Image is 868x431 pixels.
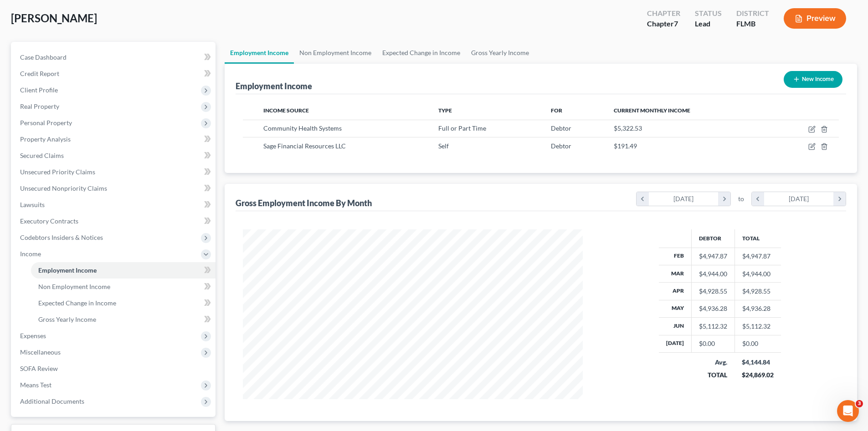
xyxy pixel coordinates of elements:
[752,192,764,206] i: chevron_left
[13,197,216,213] a: Lawsuits
[551,142,571,150] span: Debtor
[377,42,466,64] a: Expected Change in Income
[674,19,678,28] span: 7
[637,192,649,206] i: chevron_left
[20,102,59,110] span: Real Property
[699,252,727,261] div: $4,947.87
[31,295,216,311] a: Expected Change in Income
[734,248,781,265] td: $4,947.87
[837,400,859,422] iframe: Intercom live chat
[699,269,727,279] div: $4,944.00
[695,8,722,19] div: Status
[734,318,781,335] td: $5,112.32
[734,335,781,352] td: $0.00
[20,70,59,77] span: Credit Report
[647,19,680,29] div: Chapter
[236,198,372,208] div: Gross Employment Income By Month
[659,300,692,317] th: May
[659,318,692,335] th: Jun
[691,229,734,248] th: Debtor
[263,142,346,150] span: Sage Financial Resources LLC
[659,283,692,300] th: Apr
[742,358,774,367] div: $4,144.84
[31,262,216,279] a: Employment Income
[764,192,834,206] div: [DATE]
[833,192,846,206] i: chevron_right
[614,107,690,114] span: Current Monthly Income
[734,265,781,282] td: $4,944.00
[438,124,486,132] span: Full or Part Time
[699,339,727,348] div: $0.00
[734,229,781,248] th: Total
[614,124,642,132] span: $5,322.53
[438,142,449,150] span: Self
[695,19,722,29] div: Lead
[38,315,96,323] span: Gross Yearly Income
[856,400,863,407] span: 3
[20,381,51,389] span: Means Test
[699,287,727,296] div: $4,928.55
[13,66,216,82] a: Credit Report
[734,283,781,300] td: $4,928.55
[20,250,41,258] span: Income
[225,42,294,64] a: Employment Income
[718,192,730,206] i: chevron_right
[13,213,216,229] a: Executory Contracts
[263,107,309,114] span: Income Source
[699,304,727,313] div: $4,936.28
[784,71,842,88] button: New Income
[551,124,571,132] span: Debtor
[20,53,67,61] span: Case Dashboard
[659,248,692,265] th: Feb
[13,131,216,147] a: Property Analysis
[20,233,103,241] span: Codebtors Insiders & Notices
[38,266,97,274] span: Employment Income
[659,335,692,352] th: [DATE]
[13,147,216,164] a: Secured Claims
[20,217,78,225] span: Executory Contracts
[13,49,216,66] a: Case Dashboard
[438,107,452,114] span: Type
[551,107,562,114] span: For
[659,265,692,282] th: Mar
[20,332,46,340] span: Expenses
[736,19,769,29] div: FLMB
[466,42,534,64] a: Gross Yearly Income
[699,370,727,380] div: TOTAL
[20,119,72,127] span: Personal Property
[31,311,216,328] a: Gross Yearly Income
[734,300,781,317] td: $4,936.28
[738,194,744,203] span: to
[647,8,680,19] div: Chapter
[20,86,58,94] span: Client Profile
[699,322,727,331] div: $5,112.32
[784,8,846,29] button: Preview
[20,168,95,176] span: Unsecured Priority Claims
[20,348,61,356] span: Miscellaneous
[13,360,216,377] a: SOFA Review
[38,299,116,307] span: Expected Change in Income
[236,81,312,91] div: Employment Income
[20,135,71,143] span: Property Analysis
[736,8,769,19] div: District
[20,201,45,208] span: Lawsuits
[649,192,719,206] div: [DATE]
[20,152,64,159] span: Secured Claims
[263,124,342,132] span: Community Health Systems
[742,370,774,380] div: $24,869.02
[294,42,377,64] a: Non Employment Income
[20,397,84,405] span: Additional Documents
[614,142,637,150] span: $191.49
[38,283,110,290] span: Non Employment Income
[699,358,727,367] div: Avg.
[13,164,216,180] a: Unsecured Priority Claims
[20,365,58,372] span: SOFA Review
[13,180,216,197] a: Unsecured Nonpriority Claims
[31,279,216,295] a: Non Employment Income
[11,11,97,25] span: [PERSON_NAME]
[20,184,107,192] span: Unsecured Nonpriority Claims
